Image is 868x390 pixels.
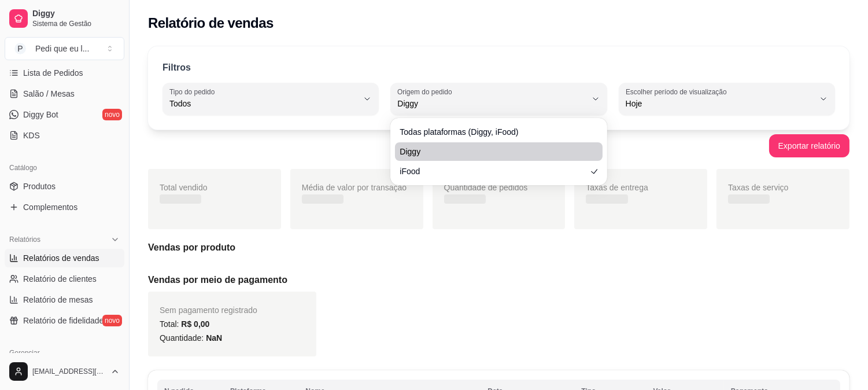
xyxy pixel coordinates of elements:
[181,319,209,329] span: R$ 0,00
[444,183,528,192] span: Quantidade de pedidos
[32,19,120,28] span: Sistema de Gestão
[32,9,120,19] span: Diggy
[32,367,106,376] span: [EMAIL_ADDRESS][DOMAIN_NAME]
[206,333,222,343] span: NaN
[148,241,849,255] h5: Vendas por produto
[14,43,26,54] span: P
[169,98,358,109] span: Todos
[169,87,219,97] label: Tipo do pedido
[626,87,730,97] label: Escolher período de visualização
[5,344,124,362] div: Gerenciar
[148,273,849,287] h5: Vendas por meio de pagamento
[160,333,222,343] span: Quantidade:
[23,252,99,264] span: Relatórios de vendas
[23,201,77,213] span: Complementos
[400,126,586,138] span: Todas plataformas (Diggy, iFood)
[23,315,104,326] span: Relatório de fidelidade
[5,37,124,60] button: Select a team
[400,146,586,157] span: Diggy
[397,98,586,109] span: Diggy
[586,183,648,192] span: Taxas de entrega
[160,306,257,315] span: Sem pagamento registrado
[23,67,83,79] span: Lista de Pedidos
[148,14,274,32] h2: Relatório de vendas
[160,319,209,329] span: Total:
[397,87,456,97] label: Origem do pedido
[728,183,788,192] span: Taxas de serviço
[23,88,75,100] span: Salão / Mesas
[9,235,40,244] span: Relatórios
[400,165,586,177] span: iFood
[160,183,208,192] span: Total vendido
[5,159,124,177] div: Catálogo
[23,273,97,285] span: Relatório de clientes
[626,98,814,109] span: Hoje
[302,183,407,192] span: Média de valor por transação
[769,134,849,157] button: Exportar relatório
[23,181,56,192] span: Produtos
[23,294,93,306] span: Relatório de mesas
[23,109,58,120] span: Diggy Bot
[162,61,191,75] p: Filtros
[23,130,40,141] span: KDS
[35,43,89,54] div: Pedi que eu l ...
